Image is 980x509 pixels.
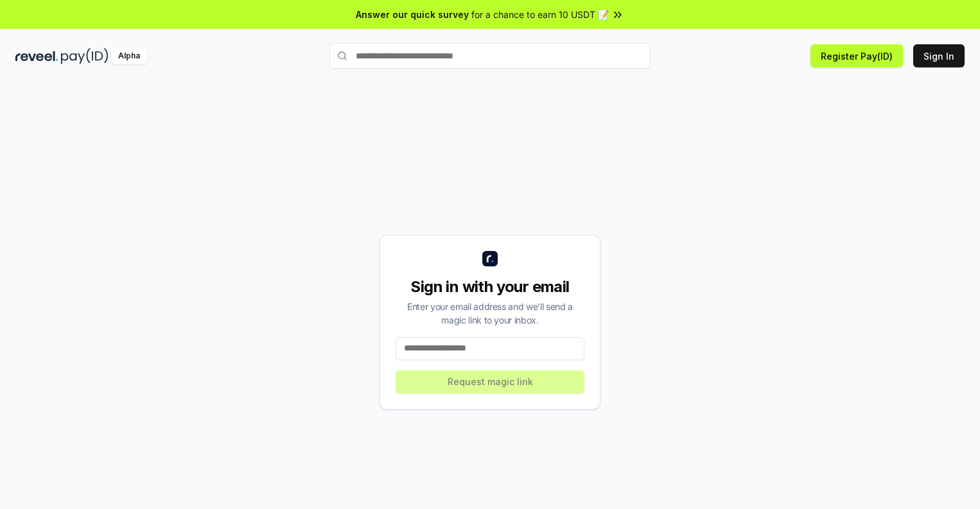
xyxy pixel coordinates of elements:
span: for a chance to earn 10 USDT 📝 [471,8,609,21]
img: logo_small [482,251,498,266]
div: Enter your email address and we’ll send a magic link to your inbox. [396,300,584,327]
button: Register Pay(ID) [810,44,903,67]
img: reveel_dark [15,48,58,64]
div: Alpha [111,48,147,64]
div: Sign in with your email [396,277,584,297]
span: Answer our quick survey [356,8,469,21]
button: Sign In [913,44,965,67]
img: pay_id [61,48,109,64]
